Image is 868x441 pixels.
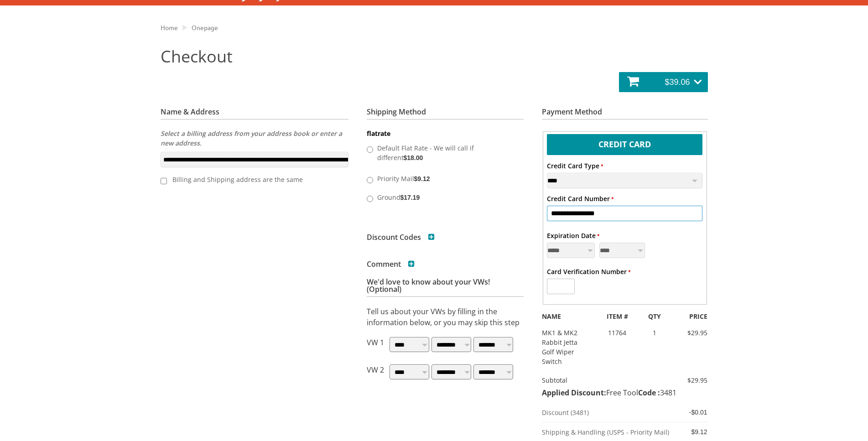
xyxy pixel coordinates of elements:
div: ITEM # [595,311,640,321]
label: Billing and Shipping address are the same [167,172,337,187]
span: $17.19 [400,194,420,201]
div: 1 [639,328,670,337]
span: $9.12 [414,175,430,182]
h3: Shipping Method [367,108,524,119]
label: Credit Card Number [547,194,613,203]
div: Subtotal [535,375,679,385]
h3: Payment Method [542,108,708,119]
p: VW 2 [367,364,384,383]
div: $29.95 [679,375,707,385]
label: Credit Card [547,134,702,153]
div: QTY [639,311,670,321]
span: $39.06 [665,78,690,87]
b: Code : [638,388,660,398]
label: Expiration Date [547,231,599,240]
span: $9.12 [691,428,707,436]
label: Ground [375,190,514,204]
a: Home [161,23,178,31]
h3: Comment [367,260,415,268]
label: Card Verification Number [547,267,630,276]
p: Free Tool 3481 [542,387,708,398]
h3: We'd love to know about your VWs! (Optional) [367,278,524,297]
p: VW 1 [367,337,384,355]
div: MK1 & MK2 Rabbit Jetta Golf Wiper Switch [535,328,595,366]
div: PRICE [670,311,715,321]
h3: Discount Codes [367,233,435,241]
h2: Checkout [161,45,708,67]
span: $18.00 [404,154,423,161]
h3: Name & Address [161,108,348,119]
span: -$0.01 [689,409,707,416]
b: Applied Discount: [542,388,606,398]
label: Select a billing address from your address book or enter a new address. [161,129,348,148]
div: NAME [535,311,595,321]
dt: flatrate [367,129,524,138]
a: Onepage [192,23,218,31]
p: Tell us about your VWs by filling in the information below, or you may skip this step [367,306,524,328]
label: Default Flat Rate - We will call if different [375,140,514,164]
div: 11764 [595,328,640,337]
label: Credit Card Type [547,161,603,171]
label: Priority Mail [375,171,514,185]
div: $29.95 [670,328,715,337]
td: Discount (3481) [542,403,685,422]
